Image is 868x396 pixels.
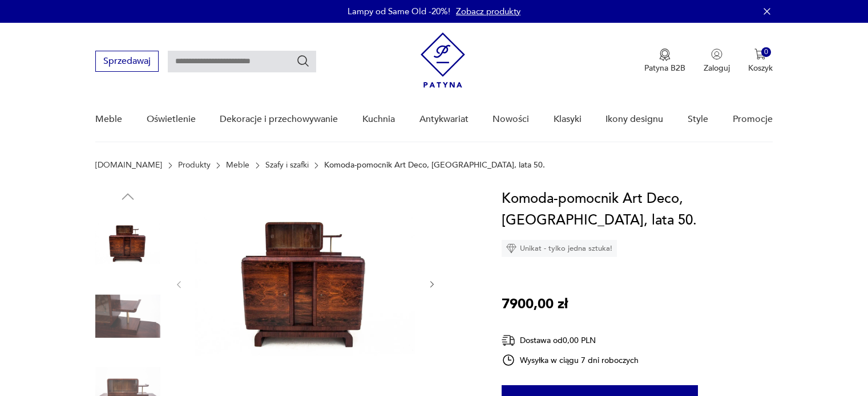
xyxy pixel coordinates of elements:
h1: Komoda-pomocnik Art Deco, [GEOGRAPHIC_DATA], lata 50. [502,188,773,231]
a: Nowości [492,97,529,141]
a: [DOMAIN_NAME] [95,161,162,170]
a: Sprzedawaj [95,58,159,66]
img: Ikona koszyka [754,48,766,60]
img: Patyna - sklep z meblami i dekoracjami vintage [421,32,465,88]
p: Lampy od Same Old -20%! [348,6,450,17]
a: Meble [95,97,122,141]
div: Dostawa od 0,00 PLN [502,333,639,348]
a: Dekoracje i przechowywanie [220,97,338,141]
img: Ikonka użytkownika [711,48,722,60]
a: Promocje [733,97,773,141]
a: Meble [226,161,249,170]
div: 0 [761,47,771,57]
p: Koszyk [748,63,773,74]
img: Ikona medalu [659,48,671,61]
a: Produkty [178,161,211,170]
p: 7900,00 zł [502,293,568,315]
a: Oświetlenie [147,97,196,141]
a: Ikona medaluPatyna B2B [644,48,685,74]
img: Zdjęcie produktu Komoda-pomocnik Art Deco, Polska, lata 50. [95,284,160,349]
a: Ikony designu [605,97,663,141]
div: Unikat - tylko jedna sztuka! [502,240,617,257]
a: Szafy i szafki [265,161,309,170]
div: Wysyłka w ciągu 7 dni roboczych [502,353,639,367]
button: Sprzedawaj [95,51,159,72]
a: Antykwariat [419,97,469,141]
button: Patyna B2B [644,48,685,74]
p: Patyna B2B [644,63,685,74]
img: Ikona diamentu [506,243,516,254]
img: Ikona dostawy [502,333,515,348]
p: Komoda-pomocnik Art Deco, [GEOGRAPHIC_DATA], lata 50. [324,161,545,170]
a: Klasyki [554,97,582,141]
a: Style [688,97,708,141]
a: Kuchnia [362,97,395,141]
button: 0Koszyk [748,48,773,74]
img: Zdjęcie produktu Komoda-pomocnik Art Deco, Polska, lata 50. [195,188,415,379]
a: Zobacz produkty [456,6,520,17]
button: Szukaj [296,54,310,68]
p: Zaloguj [704,63,730,74]
img: Zdjęcie produktu Komoda-pomocnik Art Deco, Polska, lata 50. [95,211,160,276]
button: Zaloguj [704,48,730,74]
